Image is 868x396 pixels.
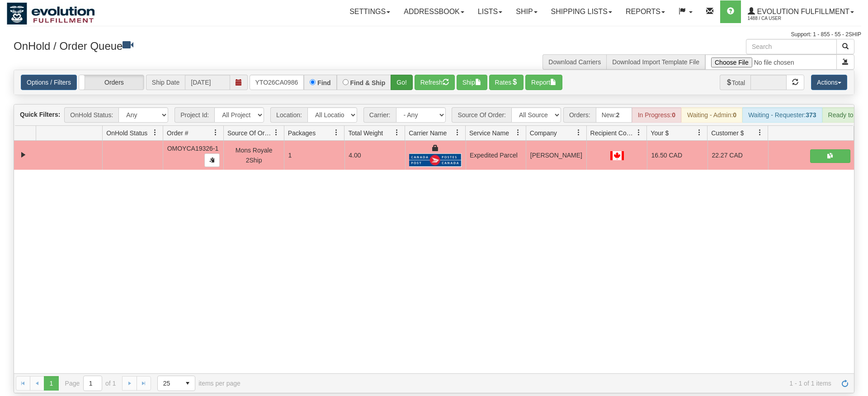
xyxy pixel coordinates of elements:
[409,129,447,138] span: Carrier Name
[530,129,557,138] span: Company
[253,380,831,387] span: 1 - 1 of 1 items
[616,111,620,119] strong: 2
[471,0,509,23] a: Lists
[810,149,850,163] button: Shipping Documents
[596,107,632,123] div: New:
[692,125,707,140] a: Your $ filter column settings
[733,111,736,119] strong: 0
[397,0,471,23] a: Addressbook
[227,129,273,138] span: Source Of Order
[65,376,116,391] span: Page of 1
[526,141,586,170] td: [PERSON_NAME]
[7,31,861,38] div: Support: 1 - 855 - 55 - 2SHIP
[632,107,681,123] div: In Progress:
[350,80,386,86] label: Find & Ship
[204,153,220,167] button: Copy to clipboard
[64,107,118,123] span: OnHold Status:
[469,129,509,138] span: Service Name
[752,125,768,140] a: Customer $ filter column settings
[250,75,304,90] input: Order #
[146,75,185,90] span: Ship Date
[415,75,455,90] button: Refresh
[147,125,163,140] a: OnHold Status filter column settings
[348,129,383,138] span: Total Weight
[651,129,669,138] span: Your $
[167,129,188,138] span: Order #
[672,111,675,119] strong: 0
[409,153,462,167] img: Canada Post
[838,376,852,391] a: Refresh
[619,0,672,23] a: Reports
[157,376,195,391] span: Page sizes drop down
[811,75,847,90] button: Actions
[18,149,29,161] a: Collapse
[681,107,742,123] div: Waiting - Admin:
[106,129,147,138] span: OnHold Status
[175,107,214,123] span: Project Id:
[510,125,526,140] a: Service Name filter column settings
[705,54,837,70] input: Import
[836,39,854,54] button: Search
[84,376,102,391] input: Page 1
[525,75,562,90] button: Report
[748,14,816,23] span: 1488 / CA User
[391,75,413,90] button: Go!
[363,107,396,123] span: Carrier:
[20,110,60,119] label: Quick Filters:
[489,75,524,90] button: Rates
[329,125,344,140] a: Packages filter column settings
[631,125,646,140] a: Recipient Country filter column settings
[269,125,284,140] a: Source Of Order filter column settings
[349,152,361,159] span: 4.00
[270,107,307,123] span: Location:
[720,75,751,90] span: Total
[610,151,624,160] img: CA
[44,376,58,391] span: Page 1
[317,80,331,86] label: Find
[612,58,699,66] a: Download Import Template File
[746,39,837,54] input: Search
[167,145,219,152] span: OMOYCA19326-1
[7,2,95,25] img: logo1488.jpg
[806,111,816,119] strong: 373
[14,39,427,52] h3: OnHold / Order Queue
[79,75,144,90] label: Orders
[457,75,487,90] button: Ship
[389,125,405,140] a: Total Weight filter column settings
[14,105,854,126] div: grid toolbar
[647,141,708,170] td: 16.50 CAD
[288,129,316,138] span: Packages
[544,0,619,23] a: Shipping lists
[450,125,465,140] a: Carrier Name filter column settings
[163,379,175,388] span: 25
[343,0,397,23] a: Settings
[21,75,77,90] a: Options / Filters
[157,376,241,391] span: items per page
[180,376,195,391] span: select
[452,107,511,123] span: Source Of Order:
[563,107,596,123] span: Orders:
[548,58,601,66] a: Download Carriers
[742,107,822,123] div: Waiting - Requester:
[571,125,586,140] a: Company filter column settings
[208,125,223,140] a: Order # filter column settings
[228,145,280,166] div: Mons Royale 2Ship
[509,0,544,23] a: Ship
[741,0,861,23] a: Evolution Fulfillment 1488 / CA User
[711,129,744,138] span: Customer $
[466,141,526,170] td: Expedited Parcel
[755,8,849,15] span: Evolution Fulfillment
[590,129,636,138] span: Recipient Country
[708,141,768,170] td: 22.27 CAD
[288,152,292,159] span: 1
